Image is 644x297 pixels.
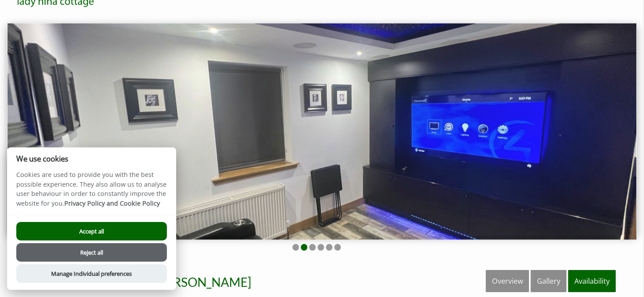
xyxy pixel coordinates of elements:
a: Privacy Policy and Cookie Policy [64,199,160,207]
h2: We use cookies [7,154,176,163]
a: Availability [568,270,616,292]
button: Accept all [16,222,167,241]
button: Manage Individual preferences [16,264,167,283]
a: Overview [486,270,529,292]
p: Cookies are used to provide you with the best possible experience. They also allow us to analyse ... [7,170,176,214]
a: Gallery [531,270,566,292]
button: Reject all [16,243,167,262]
